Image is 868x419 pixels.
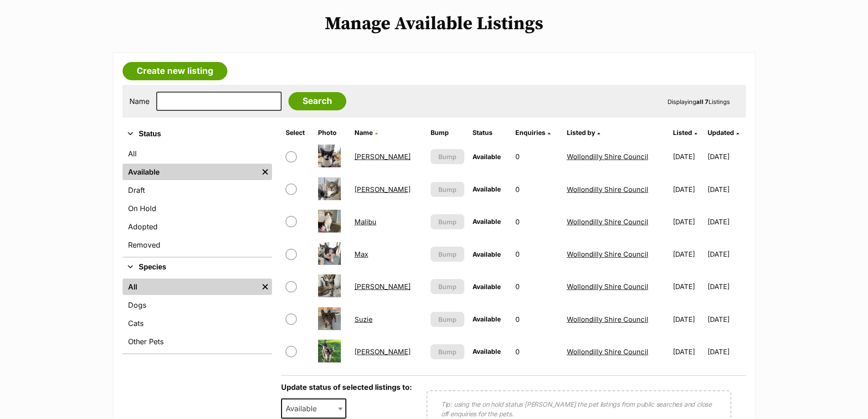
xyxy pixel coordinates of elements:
[512,238,562,270] td: 0
[473,217,501,225] span: Available
[431,247,464,262] button: Bump
[438,347,457,357] span: Bump
[567,129,595,136] span: Listed by
[123,279,258,295] a: All
[515,129,545,136] span: translation missing: en.admin.listings.index.attributes.enquiries
[567,217,648,226] a: Wollondilly Shire Council
[123,62,227,80] a: Create new listing
[673,129,697,136] a: Listed
[123,218,272,235] a: Adopted
[567,129,600,136] a: Listed by
[567,152,648,161] a: Wollondilly Shire Council
[354,282,411,291] a: [PERSON_NAME]
[354,250,368,259] a: Max
[354,129,373,136] span: Name
[669,141,707,172] td: [DATE]
[354,129,378,136] a: Name
[281,398,347,419] span: Available
[431,312,464,327] button: Bump
[438,217,457,227] span: Bump
[258,164,272,180] a: Remove filter
[708,336,745,367] td: [DATE]
[258,279,272,295] a: Remove filter
[708,206,745,238] td: [DATE]
[708,238,745,270] td: [DATE]
[512,206,562,238] td: 0
[282,125,313,140] th: Select
[673,129,692,136] span: Listed
[669,304,707,335] td: [DATE]
[123,144,272,257] div: Status
[427,125,468,140] th: Bump
[354,347,411,356] a: [PERSON_NAME]
[129,97,149,105] label: Name
[438,152,457,161] span: Bump
[473,283,501,290] span: Available
[431,214,464,229] button: Bump
[473,250,501,258] span: Available
[708,304,745,335] td: [DATE]
[123,297,272,313] a: Dogs
[123,128,272,140] button: Status
[708,129,734,136] span: Updated
[123,237,272,253] a: Removed
[123,261,272,273] button: Species
[123,333,272,350] a: Other Pets
[438,282,457,291] span: Bump
[438,315,457,324] span: Bump
[669,271,707,302] td: [DATE]
[512,336,562,367] td: 0
[281,383,412,392] label: Update status of selected listings to:
[441,399,717,419] p: Tip: using the on hold status [PERSON_NAME] the pet listings from public searches and close off e...
[354,217,376,226] a: Malibu
[431,182,464,197] button: Bump
[473,315,501,323] span: Available
[123,164,258,180] a: Available
[123,182,272,198] a: Draft
[354,152,411,161] a: [PERSON_NAME]
[314,125,350,140] th: Photo
[123,145,272,162] a: All
[123,315,272,331] a: Cats
[512,304,562,335] td: 0
[567,347,648,356] a: Wollondilly Shire Council
[669,238,707,270] td: [DATE]
[288,92,346,110] input: Search
[669,206,707,238] td: [DATE]
[473,153,501,160] span: Available
[512,271,562,302] td: 0
[515,129,550,136] a: Enquiries
[669,174,707,205] td: [DATE]
[668,98,730,105] span: Displaying Listings
[438,249,457,259] span: Bump
[123,277,272,353] div: Species
[567,315,648,324] a: Wollondilly Shire Council
[567,185,648,194] a: Wollondilly Shire Council
[567,250,648,259] a: Wollondilly Shire Council
[473,185,501,193] span: Available
[512,141,562,172] td: 0
[473,347,501,355] span: Available
[567,282,648,291] a: Wollondilly Shire Council
[431,279,464,294] button: Bump
[708,174,745,205] td: [DATE]
[354,315,373,324] a: Suzie
[708,141,745,172] td: [DATE]
[708,129,739,136] a: Updated
[708,271,745,302] td: [DATE]
[696,98,709,105] strong: all 7
[282,402,326,415] span: Available
[431,149,464,164] button: Bump
[123,200,272,217] a: On Hold
[438,185,457,194] span: Bump
[512,174,562,205] td: 0
[431,344,464,359] button: Bump
[469,125,511,140] th: Status
[354,185,411,194] a: [PERSON_NAME]
[669,336,707,367] td: [DATE]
